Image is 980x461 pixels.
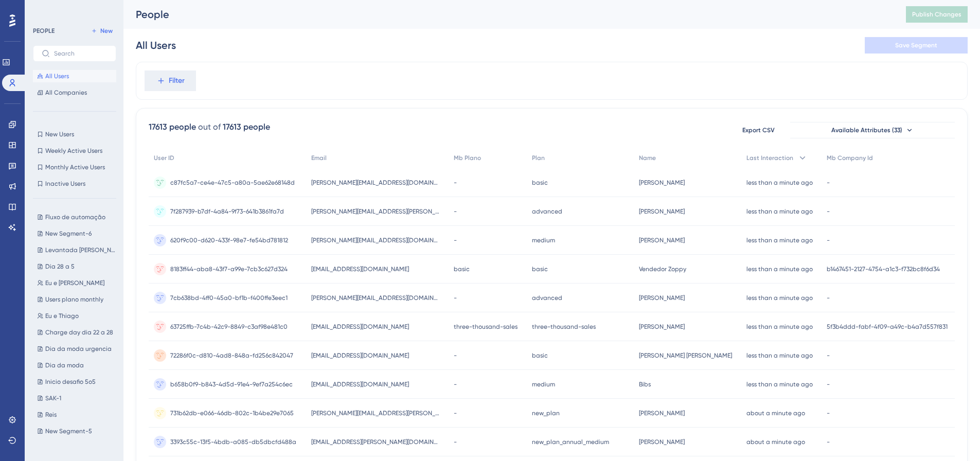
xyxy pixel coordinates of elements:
[532,207,562,216] span: advanced
[100,27,113,35] span: New
[33,161,116,173] button: Monthly Active Users
[912,10,961,19] span: Publish Changes
[33,293,122,306] button: Users plano monthly
[639,380,651,388] span: Bibs
[170,265,288,273] span: 8183ff44-aba8-43f7-a99e-7cb3c627d324
[33,326,122,339] button: Charge day dia 22 a 28
[45,213,105,221] span: Fluxo de automação
[33,343,122,355] button: Dia da moda urgencia
[454,154,481,162] span: Mb Plano
[45,163,105,171] span: Monthly Active Users
[33,277,122,289] button: Eu e [PERSON_NAME]
[33,260,122,273] button: Dia 28 a 5
[45,394,61,402] span: SAK-1
[33,392,122,404] button: SAK-1
[831,126,902,134] span: Available Attributes (33)
[827,438,830,446] span: -
[136,7,880,22] div: People
[311,265,409,273] span: [EMAIL_ADDRESS][DOMAIN_NAME]
[170,236,288,244] span: 620f9c00-d620-433f-98e7-fe54bd781812
[33,211,122,223] button: Fluxo de automação
[33,70,116,82] button: All Users
[454,236,457,244] span: -
[827,154,873,162] span: Mb Company Id
[170,380,293,388] span: b658b0f9-b843-4d5d-91e4-9ef7a254c6ec
[532,351,548,360] span: basic
[790,122,955,138] button: Available Attributes (33)
[45,411,57,419] span: Reis
[639,154,656,162] span: Name
[170,323,288,331] span: 63725ffb-7c4b-42c9-8849-c3af98e481c0
[746,352,813,359] time: less than a minute ago
[33,227,122,240] button: New Segment-6
[223,121,270,133] div: 17613 people
[827,294,830,302] span: -
[33,145,116,157] button: Weekly Active Users
[532,438,609,446] span: new_plan_annual_medium
[532,294,562,302] span: advanced
[639,294,685,302] span: [PERSON_NAME]
[33,244,122,256] button: Levantada [PERSON_NAME]
[33,409,122,421] button: Reis
[45,328,113,336] span: Charge day dia 22 a 28
[895,41,937,49] span: Save Segment
[136,38,176,52] div: All Users
[311,236,440,244] span: [PERSON_NAME][EMAIL_ADDRESS][DOMAIN_NAME]
[311,294,440,302] span: [PERSON_NAME][EMAIL_ADDRESS][DOMAIN_NAME]
[746,410,805,417] time: about a minute ago
[639,265,686,273] span: Vendedor Zoppy
[45,345,112,353] span: Dia da moda urgencia
[33,86,116,99] button: All Companies
[33,425,122,437] button: New Segment-5
[454,265,470,273] span: basic
[532,409,560,417] span: new_plan
[170,438,296,446] span: 3393c55c-13f5-4bdb-a085-db5dbcfd488a
[169,75,185,87] span: Filter
[532,236,555,244] span: medium
[311,323,409,331] span: [EMAIL_ADDRESS][DOMAIN_NAME]
[454,438,457,446] span: -
[311,380,409,388] span: [EMAIL_ADDRESS][DOMAIN_NAME]
[746,381,813,388] time: less than a minute ago
[45,72,69,80] span: All Users
[45,180,85,188] span: Inactive Users
[532,265,548,273] span: basic
[639,236,685,244] span: [PERSON_NAME]
[311,351,409,360] span: [EMAIL_ADDRESS][DOMAIN_NAME]
[33,310,122,322] button: Eu e Thiago
[865,37,968,54] button: Save Segment
[33,178,116,190] button: Inactive Users
[639,207,685,216] span: [PERSON_NAME]
[45,295,103,304] span: Users plano monthly
[54,50,108,57] input: Search
[827,265,940,273] span: b1467451-2127-4754-a1c3-f732bc8f6d34
[827,409,830,417] span: -
[311,179,440,187] span: [PERSON_NAME][EMAIL_ADDRESS][DOMAIN_NAME]
[145,70,196,91] button: Filter
[532,179,548,187] span: basic
[639,179,685,187] span: [PERSON_NAME]
[746,265,813,273] time: less than a minute ago
[198,121,221,133] div: out of
[149,121,196,133] div: 17613 people
[45,427,92,435] span: New Segment-5
[45,147,102,155] span: Weekly Active Users
[33,359,122,371] button: Dia da moda
[311,409,440,417] span: [PERSON_NAME][EMAIL_ADDRESS][PERSON_NAME][DOMAIN_NAME]
[87,25,116,37] button: New
[45,378,96,386] span: Inicio desafio 5o5
[45,88,87,97] span: All Companies
[746,438,805,446] time: about a minute ago
[45,361,84,369] span: Dia da moda
[311,154,327,162] span: Email
[33,27,55,35] div: PEOPLE
[827,207,830,216] span: -
[746,154,793,162] span: Last Interaction
[639,323,685,331] span: [PERSON_NAME]
[454,323,518,331] span: three-thousand-sales
[742,126,775,134] span: Export CSV
[170,351,293,360] span: 72286f0c-d810-4ad8-848a-fd256c842047
[170,207,284,216] span: 7f287939-b7df-4a84-9f73-641b3861fa7d
[532,154,545,162] span: Plan
[454,294,457,302] span: -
